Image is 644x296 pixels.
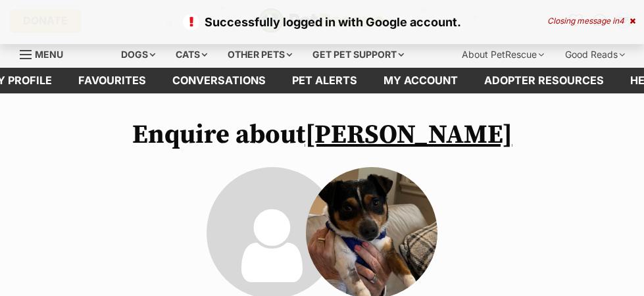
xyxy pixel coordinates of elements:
[370,68,471,93] a: My account
[65,68,159,93] a: Favourites
[303,41,413,68] div: Get pet support
[218,41,301,68] div: Other pets
[112,41,164,68] div: Dogs
[453,41,553,68] div: About PetRescue
[279,68,370,93] a: Pet alerts
[305,118,512,151] a: [PERSON_NAME]
[556,41,634,68] div: Good Reads
[112,120,533,150] h1: Enquire about
[20,41,72,65] a: Menu
[166,41,216,68] div: Cats
[35,49,63,60] span: Menu
[471,68,617,93] a: Adopter resources
[159,68,279,93] a: conversations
